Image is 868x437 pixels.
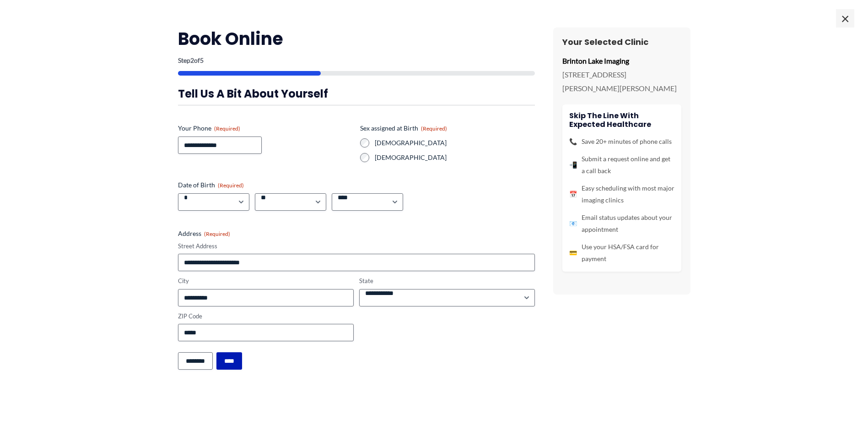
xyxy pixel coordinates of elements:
p: [STREET_ADDRESS][PERSON_NAME][PERSON_NAME] [562,68,681,95]
h2: Book Online [178,27,535,50]
span: 2 [190,56,194,64]
li: Submit a request online and get a call back [569,153,674,177]
legend: Date of Birth [178,180,244,190]
span: 📞 [569,136,577,147]
p: Step of [178,57,535,64]
label: [DEMOGRAPHIC_DATA] [375,153,535,162]
label: [DEMOGRAPHIC_DATA] [375,138,535,147]
span: 📧 [569,218,577,229]
label: ZIP Code [178,312,354,321]
span: (Required) [218,182,244,189]
span: 📲 [569,159,577,171]
span: 5 [200,56,204,64]
legend: Sex assigned at Birth [360,124,447,133]
label: State [359,277,535,285]
h3: Tell us a bit about yourself [178,87,535,101]
li: Use your HSA/FSA card for payment [569,241,674,265]
span: 📅 [569,188,577,200]
li: Easy scheduling with most major imaging clinics [569,182,674,206]
label: City [178,277,354,285]
span: 💳 [569,247,577,259]
label: Your Phone [178,124,353,133]
li: Email status updates about your appointment [569,212,674,235]
span: (Required) [421,125,447,132]
span: (Required) [214,125,240,132]
legend: Address [178,229,230,238]
h4: Skip the line with Expected Healthcare [569,111,674,129]
h3: Your Selected Clinic [562,37,681,47]
label: Street Address [178,242,535,251]
span: (Required) [204,230,230,237]
p: Brinton Lake Imaging [562,54,681,68]
li: Save 20+ minutes of phone calls [569,136,674,147]
span: × [836,9,854,27]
